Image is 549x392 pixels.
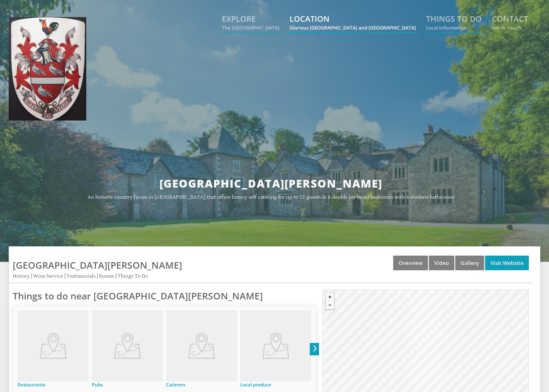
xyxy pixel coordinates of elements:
small: Glorious [GEOGRAPHIC_DATA] and [GEOGRAPHIC_DATA] [290,25,416,31]
h2: [GEOGRAPHIC_DATA][PERSON_NAME] [61,176,480,191]
small: Get In Touch [492,25,528,31]
small: Local Information [426,25,482,31]
a: THINGS TO DOLocal Information [426,13,482,31]
small: The [GEOGRAPHIC_DATA] [222,25,279,31]
p: An historic country house in [GEOGRAPHIC_DATA] that offers luxury self catering for up to 12 gues... [61,194,480,200]
h4: Local produce [240,381,311,388]
a: Overview [393,256,428,270]
a: Rooms [99,273,114,279]
h4: Places to visit [314,381,385,388]
img: Pubs [92,310,163,381]
h1: Things to do near [GEOGRAPHIC_DATA][PERSON_NAME] [13,289,316,302]
a: EXPLOREThe [GEOGRAPHIC_DATA] [222,13,279,31]
a: Caterers [166,310,240,388]
h4: Pubs [92,381,163,388]
a: Wine Service [33,273,63,279]
a: Restaurants [18,310,92,388]
button: Zoom out [326,301,334,309]
a: Pubs [92,310,166,388]
button: Zoom in [326,293,334,301]
img: Caterers [166,310,237,381]
a: Video [429,256,454,270]
a: Gallery [455,256,484,270]
a: [GEOGRAPHIC_DATA][PERSON_NAME] [13,259,182,271]
a: CONTACTGet In Touch [492,13,528,31]
a: Places to visit [314,310,389,388]
img: Great Bidlake Manor [9,17,86,121]
img: Restaurants [18,310,89,381]
a: Testimonials [66,273,96,279]
a: Things To Do [118,273,148,279]
a: History [13,273,30,279]
a: LOCATIONGlorious [GEOGRAPHIC_DATA] and [GEOGRAPHIC_DATA] [290,13,416,31]
img: Local produce [240,310,311,381]
a: Local produce [240,310,314,388]
h4: Caterers [166,381,237,388]
h4: Restaurants [18,381,89,388]
img: Places to visit [314,310,385,381]
a: Visit Website [485,256,529,270]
